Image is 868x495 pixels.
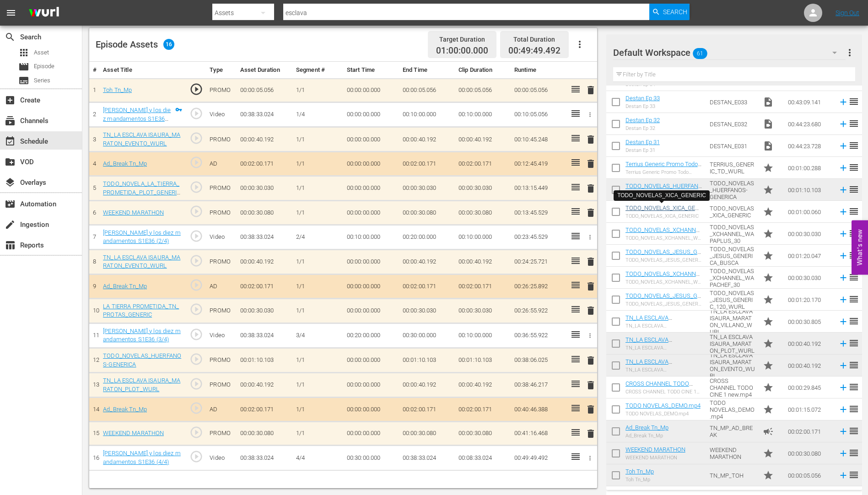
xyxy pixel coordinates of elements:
[399,348,455,372] td: 00:01:10.103
[292,373,343,398] td: 1/1
[292,298,343,323] td: 1/1
[511,102,566,127] td: 00:10:05.056
[844,42,855,64] button: more_vert
[189,229,203,243] span: play_circle_outline
[455,78,511,102] td: 00:00:05.056
[625,248,701,262] a: TODO_NOVELAS_JESUS_GENERICA_BUSCA
[836,9,859,16] a: Sign Out
[649,4,690,20] button: Search
[625,125,660,131] div: Destan Ep 32
[206,152,237,176] td: AD
[237,323,292,348] td: 00:38:33.024
[848,250,859,261] span: reorder
[18,75,29,86] span: Series
[763,97,774,108] span: Video
[848,184,859,195] span: reorder
[784,91,835,113] td: 00:43:09.141
[585,305,596,316] span: delete
[585,207,596,218] span: delete
[5,136,16,147] span: Schedule
[189,328,203,341] span: play_circle_outline
[625,147,660,153] div: Destan Ep 31
[625,139,660,145] a: Destan Ep 31
[18,47,29,58] span: Asset
[455,249,511,274] td: 00:00:40.192
[163,39,174,50] span: 16
[292,102,343,127] td: 1/4
[189,107,203,120] span: play_circle_outline
[22,2,66,24] img: ans4CAIJ8jUAAAAAAAAAAAAAAAAAAAAAAAAgQb4GAAAAAAAAAAAAAAAAAAAAAAAAJMjXAAAAAAAAAAAAAAAAAAAAAAAAgAT5G...
[343,348,399,372] td: 00:00:00.000
[585,183,596,194] span: delete
[848,228,859,239] span: reorder
[237,348,292,372] td: 00:01:10.103
[511,373,566,398] td: 00:38:46.217
[292,323,343,348] td: 3/4
[237,176,292,201] td: 00:00:30.030
[206,373,237,398] td: PROMO
[848,96,859,107] span: reorder
[625,235,702,241] div: TODO_NOVELAS_XCHANNEL_WAPAPLUS_30
[625,270,702,284] a: TODO_NOVELAS_XCHANNEL_WAPACHEF_30
[5,240,16,251] span: Reports
[838,141,848,151] svg: Add to Episode
[5,7,16,18] span: menu
[585,255,596,269] button: delete
[103,352,181,368] a: TODO_NOVELAS_HUERFANOS-GENERICA
[848,316,859,327] span: reorder
[706,267,759,289] td: TODO_NOVELAS_XCHANNEL_WAPACHEF_30
[455,225,511,249] td: 00:10:00.000
[34,76,50,85] span: Series
[625,183,702,196] a: TODO_NOVELAS_HUERFANOS-GENERICA
[838,185,848,195] svg: Add to Episode
[189,278,203,292] span: play_circle_outline
[784,333,835,355] td: 00:00:40.192
[237,274,292,299] td: 00:02:00.171
[237,201,292,225] td: 00:00:30.080
[848,382,859,393] span: reorder
[103,229,181,245] a: [PERSON_NAME] y los diez mandamentos S1E36 (2/4)
[585,134,596,145] span: delete
[455,348,511,372] td: 00:01:10.103
[838,382,848,393] svg: Add to Episode
[399,176,455,201] td: 00:00:30.030
[206,201,237,225] td: PROMO
[617,192,706,199] div: TODO_NOVELAS_XICA_GENERIC
[436,33,488,46] div: Target Duration
[763,250,774,261] span: Promo
[784,267,835,289] td: 00:00:30.030
[5,95,16,106] span: Create
[89,62,99,79] th: #
[399,274,455,299] td: 00:02:00.171
[237,62,292,79] th: Asset Duration
[455,176,511,201] td: 00:00:30.030
[784,245,835,267] td: 00:01:20.047
[625,424,669,431] a: Ad_Break Tn_Mp
[625,336,701,357] a: TN_LA ESCLAVA ISAURA_MARATON_PLOT_WURL
[585,403,596,416] button: delete
[103,283,147,290] a: Ad_Break Tn_Mp
[206,323,237,348] td: Video
[838,163,848,173] svg: Add to Episode
[585,380,596,391] span: delete
[292,78,343,102] td: 1/1
[206,78,237,102] td: PROMO
[103,107,171,130] a: [PERSON_NAME] y los diez mandamentos S1E36 (1/4)
[399,373,455,398] td: 00:00:40.192
[585,304,596,317] button: delete
[706,113,759,135] td: DESTAN_E032
[103,430,164,436] a: WEEKEND MARATHON
[206,62,237,79] th: Type
[784,135,835,157] td: 00:44:23.728
[706,201,759,223] td: TODO_NOVELAS_XICA_GENERIC
[585,427,596,440] button: delete
[103,131,180,147] a: TN_LA ESCLAVA ISAURA_MARATON_EVENTO_WURL
[455,102,511,127] td: 00:10:00.000
[838,119,848,129] svg: Add to Episode
[784,311,835,333] td: 00:00:30.805
[585,378,596,392] button: delete
[343,127,399,152] td: 00:00:00.000
[848,338,859,349] span: reorder
[189,204,203,218] span: play_circle_outline
[189,82,203,96] span: play_circle_outline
